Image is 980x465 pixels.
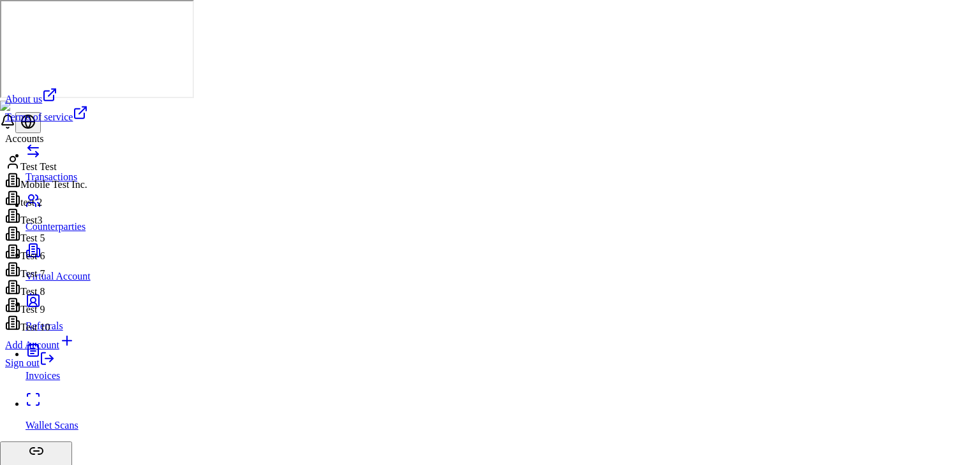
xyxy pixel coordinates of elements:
[5,333,88,351] a: Add Account
[5,155,88,173] div: Test Test
[5,280,88,297] div: Test 8
[5,190,88,208] div: test 2
[5,262,88,280] div: Test 7
[5,244,88,262] div: Test 6
[5,87,88,105] a: About us
[5,357,55,368] a: Sign out
[5,208,88,226] div: Test3
[5,315,88,333] div: Test 10
[5,133,88,145] p: Accounts
[5,173,88,190] div: Mobile Test Inc.
[5,226,88,244] div: Test 5
[5,105,88,123] a: Terms of service
[5,297,88,315] div: Test 9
